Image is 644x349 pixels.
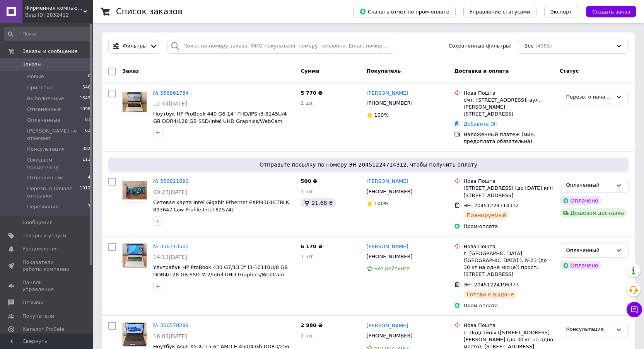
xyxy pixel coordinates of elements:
span: Скачать отчет по пром-оплате [359,8,449,15]
a: Ультрабук HP ProBook 430 G7/13.3" i3-10110U/8 GB DDR4/128 GB SSD M.2/Intel UHD Graphics/WebCam [153,264,288,277]
div: Нова Пошта [463,322,553,329]
span: 1012 [80,185,91,199]
span: Отзывы [22,299,43,306]
span: 1649 [80,95,91,102]
span: Покупатель [367,68,401,74]
span: Сумма [301,68,319,74]
div: Готово к выдаче [463,290,517,299]
div: Консультация [566,325,613,334]
span: 382 [82,146,91,153]
div: Оплачено [560,196,601,205]
span: 81 [85,117,91,124]
a: № 356713505 [153,243,189,249]
div: Оплаченный [566,181,613,189]
div: Нова Пошта [463,178,553,185]
span: ЭН: 20451224714312 [463,203,519,208]
div: смт. [STREET_ADDRESS]: вул. [PERSON_NAME][STREET_ADDRESS] [463,97,553,118]
span: 1098 [80,106,91,113]
input: Поиск по номеру заказа, ФИО покупателя, номеру телефона, Email, номеру накладной [167,39,395,54]
span: [PHONE_NUMBER] [367,100,413,106]
span: Отправил смс [27,174,64,181]
span: 5 770 ₴ [301,90,322,96]
div: г. [GEOGRAPHIC_DATA] ([GEOGRAPHIC_DATA].), №23 (до 30 кг на одне місце): просп. [STREET_ADDRESS] [463,250,553,278]
span: Каталог ProSale [22,326,64,333]
span: 1 шт. [301,189,314,194]
span: Все [524,43,534,50]
a: № 356578299 [153,322,189,328]
div: 21.68 ₴ [301,198,336,208]
button: Чат с покупателем [627,302,642,317]
span: Фирменная компьютерная техника из Европы [25,5,83,12]
div: Оплачено [560,261,601,270]
img: Фото товару [123,92,147,111]
span: [PHONE_NUMBER] [367,254,413,259]
span: [PERSON_NAME] не отвечает [27,128,85,141]
a: [PERSON_NAME] [367,178,408,185]
span: Панель управления [22,279,72,293]
span: Новые [27,73,44,80]
span: Фильтры [123,43,147,50]
a: Фото товару [122,178,147,203]
span: Уведомления [22,245,58,252]
span: Перезв. о начале отправки [27,185,80,199]
div: Пром-оплата [463,302,553,309]
span: 500 ₴ [301,178,317,184]
span: 16:03[DATE] [153,333,187,339]
span: 0 [88,73,91,80]
span: 1 шт. [301,100,314,106]
img: Фото товару [123,181,147,199]
a: [PERSON_NAME] [367,243,408,250]
span: Покупатели [22,313,54,320]
div: Ваш ID: 2832412 [25,12,93,19]
div: Нова Пошта [463,90,553,97]
span: 546 [82,84,91,91]
span: Статус [560,68,579,74]
span: 6 170 ₴ [301,243,322,249]
span: 1 шт. [301,333,314,339]
span: 100% [374,112,389,118]
button: Управление статусами [463,6,536,17]
div: Перезв. о начале отправки [566,93,613,101]
span: Отправьте посылку по номеру ЭН 20451224714312, чтобы получить оплату [111,161,625,169]
span: Выполненные [27,95,64,102]
img: Фото товару [123,243,147,267]
span: Сообщения [22,219,53,226]
span: Товары и услуги [22,232,66,239]
div: Наложенный платеж (мин. предоплата обязательна) [463,131,553,145]
span: 100% [374,201,389,206]
button: Скачать отчет по пром-оплате [353,6,456,17]
a: Фото товару [122,243,147,268]
div: Пром-оплата [463,223,553,230]
span: Заказ [122,68,139,74]
button: Экспорт [544,6,578,17]
span: Экспорт [550,9,572,15]
a: № 356821690 [153,178,189,184]
span: Оплаченные [27,117,60,124]
button: Создать заказ [586,6,636,17]
span: ЭН: 20451224196373 [463,282,519,288]
span: 4 [88,174,91,181]
a: Фото товару [122,322,147,347]
div: Нова Пошта [463,243,553,250]
span: 63 [85,128,91,141]
a: [PERSON_NAME] [367,322,408,330]
span: Заказы и сообщения [22,48,77,55]
span: Ноутбук HP ProBook 440 G6 14" FHD/IPS i3-8145U/4 GB DDR4/128 GB SSD/Intel UHD Graphics/WebCam [153,111,287,124]
span: (4953) [535,43,552,49]
span: [PHONE_NUMBER] [367,333,413,339]
span: 7 [88,203,91,210]
input: Поиск [4,27,91,41]
span: 2 980 ₴ [301,322,322,328]
a: Добавить ЭН [463,121,497,127]
span: Без рейтинга [374,266,410,271]
span: Управление статусами [470,9,530,15]
span: 1 шт. [301,254,314,259]
span: [PHONE_NUMBER] [367,189,413,194]
a: Сетевая карта Intel Gigabit Ethernet EXPI9301CTBLK 893647 Low Profile Intel 82574L [153,199,289,213]
span: 09:27[DATE] [153,189,187,195]
span: Доставка и оплата [454,68,509,74]
span: 14:13[DATE] [153,254,187,260]
span: Заказы [22,61,41,68]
